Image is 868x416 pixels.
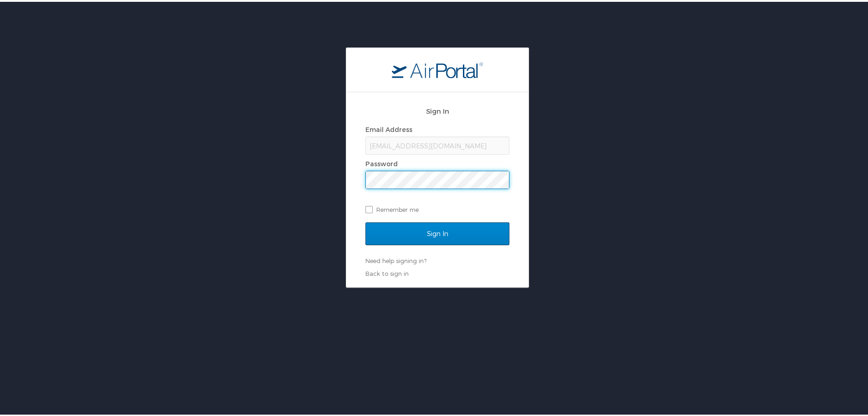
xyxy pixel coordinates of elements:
[365,104,509,115] h2: Sign In
[365,201,509,215] label: Remember me
[365,268,409,275] a: Back to sign in
[365,255,426,263] a: Need help signing in?
[365,124,412,132] label: Email Address
[365,221,509,243] input: Sign In
[365,158,398,166] label: Password
[392,60,483,76] img: logo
